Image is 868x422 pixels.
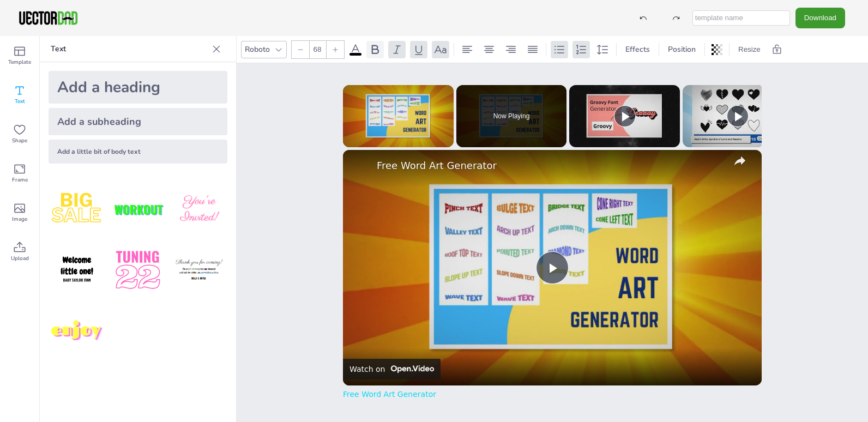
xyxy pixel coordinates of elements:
div: Video Player [343,85,454,147]
div: Add a subheading [49,108,227,135]
div: Roboto [243,42,272,57]
img: VectorDad-1.png [17,10,79,26]
span: Text [15,97,25,106]
span: Now Playing [493,113,530,119]
button: Resize [734,41,765,58]
span: Position [666,44,698,55]
div: Add a little bit of body text [49,140,227,164]
div: Add a heading [49,71,227,104]
button: Play [614,105,636,127]
span: Effects [623,44,652,55]
img: BBMXfK6.png [171,181,227,238]
div: Video Player [343,150,762,385]
img: Video channel logo [387,365,433,373]
a: Watch on Open.Video [343,359,441,379]
button: Download [795,8,845,28]
span: Upload [11,254,29,263]
a: Free Word Art Generator [377,160,725,171]
img: K4iXMrW.png [171,242,227,299]
img: video of: Free Word Art Generator [343,150,762,385]
div: Watch on [349,365,385,373]
img: GNLDUe7.png [49,242,105,299]
span: Shape [12,136,27,145]
button: Play Video [536,251,569,284]
span: Image [12,215,27,224]
p: Text [51,36,208,62]
a: Free Word Art Generator [343,390,436,399]
img: XdJCRjX.png [110,181,166,238]
button: share [730,151,750,171]
button: Play [727,105,749,127]
input: template name [692,10,790,26]
span: Frame [12,176,28,184]
span: Template [8,58,31,67]
img: M7yqmqo.png [49,303,105,360]
img: 1B4LbXY.png [110,242,166,299]
img: style1.png [49,181,105,238]
a: channel logo [349,156,371,178]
